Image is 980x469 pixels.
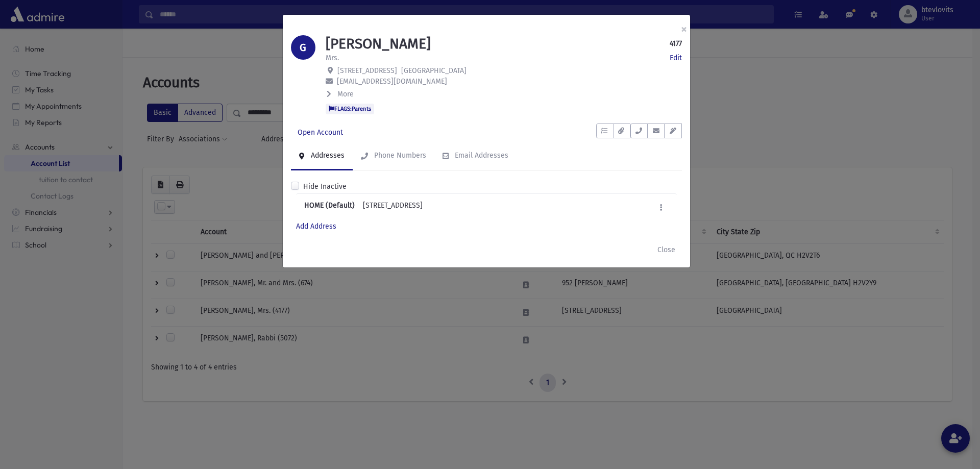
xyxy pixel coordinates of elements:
b: HOME (Default) [304,200,355,215]
button: Close [651,241,682,259]
span: FLAGS:Parents [326,104,374,114]
span: [STREET_ADDRESS] [337,66,397,75]
div: Email Addresses [453,151,508,160]
a: Edit [670,53,682,63]
span: [EMAIL_ADDRESS][DOMAIN_NAME] [337,77,447,86]
p: Mrs. [326,53,339,63]
a: Open Account [291,124,350,142]
span: More [337,90,354,98]
div: [STREET_ADDRESS] [363,200,423,215]
label: Hide Inactive [303,181,347,192]
span: [GEOGRAPHIC_DATA] [401,66,467,75]
a: Phone Numbers [353,142,434,170]
div: Phone Numbers [372,151,426,160]
div: Addresses [309,151,345,160]
a: Addresses [291,142,353,170]
button: × [673,15,695,43]
button: More [326,89,355,100]
h1: [PERSON_NAME] [326,35,431,53]
strong: 4177 [670,38,682,49]
a: Email Addresses [434,142,517,170]
div: G [291,35,315,60]
a: Add Address [296,222,336,231]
